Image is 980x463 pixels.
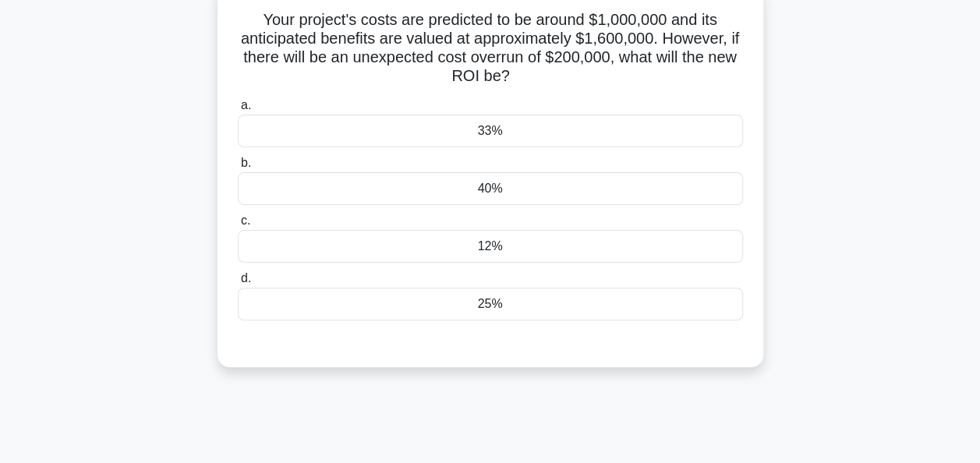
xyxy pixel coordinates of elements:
[238,115,743,147] div: 33%
[241,271,251,285] span: d.
[241,214,250,227] span: c.
[238,230,743,263] div: 12%
[241,98,251,111] span: a.
[238,288,743,320] div: 25%
[241,156,251,169] span: b.
[236,10,745,87] h5: Your project's costs are predicted to be around $1,000,000 and its anticipated benefits are value...
[238,172,743,205] div: 40%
